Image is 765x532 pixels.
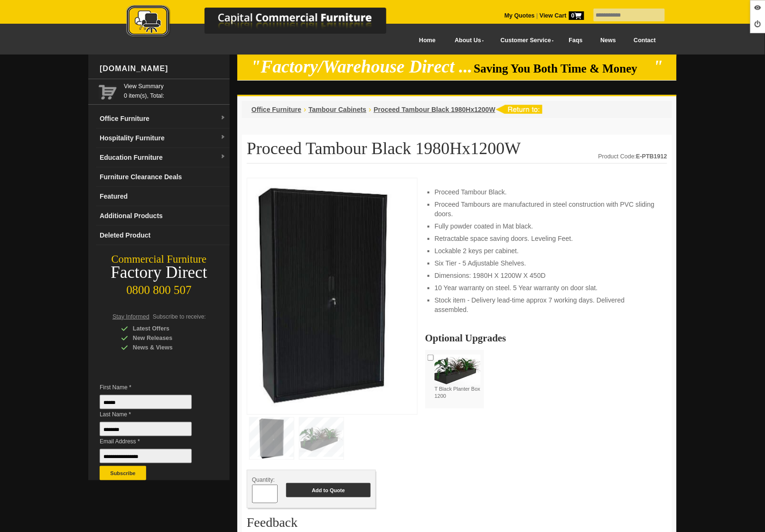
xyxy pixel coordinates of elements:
[124,82,226,91] a: View Summary
[251,57,473,76] em: "Factory/Warehouse Direct ...
[252,477,275,483] span: Quantity:
[100,437,206,446] span: Email Address *
[653,57,663,76] em: "
[100,383,206,392] span: First Name *
[100,395,192,409] input: First Name *
[435,234,658,243] li: Retractable space saving doors. Leveling Feet.
[96,128,230,148] a: Hospitality Furnituredropdown
[435,246,658,256] li: Lockable 2 keys per cabinet.
[96,109,230,128] a: Office Furnituredropdown
[252,183,394,407] img: Proceed Tambour Black 1980Hx1200W
[220,154,226,160] img: dropdown
[220,115,226,121] img: dropdown
[435,187,658,197] li: Proceed Tambour Black.
[474,62,652,75] span: Saving You Both Time & Money
[100,5,432,39] img: Capital Commercial Furniture Logo
[124,82,226,99] span: 0 item(s), Total:
[153,313,206,320] span: Subscribe to receive:
[490,30,560,51] a: Customer Service
[445,30,490,51] a: About Us
[425,333,667,343] h2: Optional Upgrades
[100,449,192,463] input: Email Address *
[504,12,535,19] a: My Quotes
[88,266,230,279] div: Factory Direct
[121,333,211,343] div: New Releases
[304,105,306,114] li: ›
[286,483,371,497] button: Add to Quote
[495,105,542,114] img: return to
[569,11,584,20] span: 0
[636,153,667,160] strong: E-PTB1912
[96,167,230,187] a: Furniture Clearance Deals
[252,106,301,113] a: Office Furniture
[538,12,584,19] a: View Cart0
[100,5,432,42] a: Capital Commercial Furniture Logo
[96,226,230,245] a: Deleted Product
[435,221,658,231] li: Fully powder coated in Mat black.
[598,152,667,161] div: Product Code:
[96,206,230,226] a: Additional Products
[247,139,667,164] h1: Proceed Tambour Black 1980Hx1200W
[592,30,625,51] a: News
[121,343,211,352] div: News & Views
[560,30,592,51] a: Faqs
[435,355,481,385] img: T Black Planter Box 1200
[308,106,366,113] a: Tambour Cabinets
[112,313,149,320] span: Stay Informed
[435,355,481,400] label: T Black Planter Box 1200
[435,295,658,314] li: Stock item - Delivery lead-time approx 7 working days. Delivered assembled.
[435,271,658,280] li: Dimensions: 1980H X 1200W X 450D
[435,258,658,268] li: Six Tier - 5 Adjustable Shelves.
[100,410,206,419] span: Last Name *
[88,279,230,297] div: 0800 800 507
[100,466,146,480] button: Subscribe
[220,135,226,140] img: dropdown
[96,148,230,167] a: Education Furnituredropdown
[435,200,658,219] li: Proceed Tambours are manufactured in steel construction with PVC sliding doors.
[96,55,230,83] div: [DOMAIN_NAME]
[88,253,230,266] div: Commercial Furniture
[121,324,211,333] div: Latest Offers
[100,422,192,436] input: Last Name *
[435,283,658,293] li: 10 Year warranty on steel. 5 Year warranty on door slat.
[369,105,371,114] li: ›
[374,106,496,113] a: Proceed Tambour Black 1980Hx1200W
[625,30,665,51] a: Contact
[96,187,230,206] a: Featured
[540,12,584,19] strong: View Cart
